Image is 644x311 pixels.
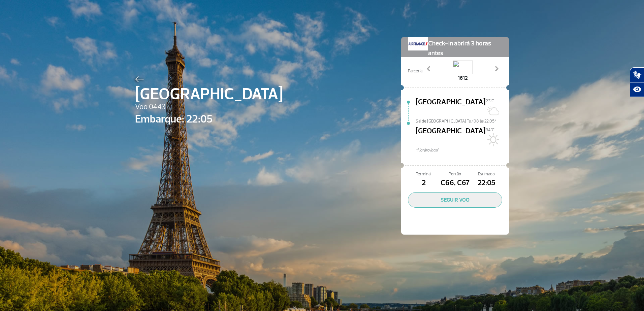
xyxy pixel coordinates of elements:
span: Portão [439,171,471,177]
span: 22:05 [471,177,502,189]
span: Check-in abrirá 3 horas antes [428,37,502,58]
span: 23°C [486,98,494,104]
img: Sol [486,133,499,146]
span: Embarque: 22:05 [135,111,283,127]
button: SEGUIR VOO [408,192,502,208]
span: Voo 0443 [135,101,283,113]
span: Sai de [GEOGRAPHIC_DATA] Tu/08 às 22:05* [416,118,509,123]
span: C66, C67 [439,177,471,189]
span: 34°C [486,127,494,133]
div: Plugin de acessibilidade da Hand Talk. [630,67,644,97]
button: Abrir tradutor de língua de sinais. [630,67,644,82]
span: Estimado [471,171,502,177]
span: [GEOGRAPHIC_DATA] [416,97,486,118]
button: Abrir recursos assistivos. [630,82,644,97]
span: 1612 [453,74,473,82]
span: *Horáro local [416,147,509,153]
span: [GEOGRAPHIC_DATA] [135,82,283,106]
span: 2 [408,177,439,189]
span: Parceria: [408,68,423,74]
span: Terminal [408,171,439,177]
span: [GEOGRAPHIC_DATA] [416,126,486,147]
img: Sol com algumas nuvens [486,104,499,117]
